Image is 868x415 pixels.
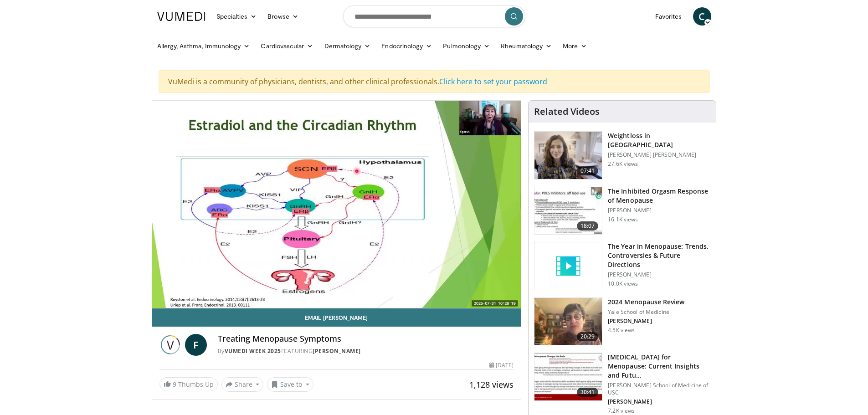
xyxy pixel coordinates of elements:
h3: [MEDICAL_DATA] for Menopause: Current Insights and Futu… [608,353,710,380]
p: 10.0K views [608,280,638,287]
a: Dermatology [319,37,376,55]
p: 16.1K views [608,216,638,223]
h3: 2024 Menopause Review [608,297,684,307]
p: [PERSON_NAME] [608,318,684,325]
p: [PERSON_NAME] [608,398,710,405]
a: More [557,37,592,55]
img: VuMedi Logo [157,12,205,21]
a: Click here to set your password [439,77,547,87]
span: 20:29 [577,332,599,341]
span: 30:41 [577,388,599,397]
img: 47271b8a-94f4-49c8-b914-2a3d3af03a9e.150x105_q85_crop-smart_upscale.jpg [534,353,602,400]
a: Favorites [650,7,688,26]
p: [PERSON_NAME] [PERSON_NAME] [608,151,710,159]
a: 9 Thumbs Up [159,377,218,391]
a: 30:41 [MEDICAL_DATA] for Menopause: Current Insights and Futu… [PERSON_NAME] School of Medicine o... [534,353,710,415]
a: Endocrinology [376,37,437,55]
div: VuMedi is a community of physicians, dentists, and other clinical professionals. [159,70,710,93]
h3: The Inhibited Orgasm Response of Menopause [608,187,710,205]
p: [PERSON_NAME] School of Medicine of USC [608,382,710,396]
button: Save to [267,377,313,392]
a: Rheumatology [495,37,557,55]
a: Vumedi Week 2025 [225,347,281,355]
div: By FEATURING [218,347,514,355]
h3: The Year in Menopause: Trends, Controversies & Future Directions [608,242,710,269]
p: [PERSON_NAME] [608,207,710,214]
img: 692f135d-47bd-4f7e-b54d-786d036e68d3.150x105_q85_crop-smart_upscale.jpg [534,298,602,345]
a: Browse [262,7,304,26]
p: 27.6K views [608,160,638,168]
p: 4.5K views [608,327,635,334]
span: 9 [173,380,176,389]
button: Share [221,377,264,392]
p: 7.2K views [608,407,635,415]
img: Vumedi Week 2025 [159,334,181,356]
h4: Related Videos [534,106,600,117]
span: 18:07 [577,221,599,231]
p: Yale School of Medicine [608,308,684,316]
img: 283c0f17-5e2d-42ba-a87c-168d447cdba4.150x105_q85_crop-smart_upscale.jpg [534,187,602,235]
h3: Weightloss in [GEOGRAPHIC_DATA] [608,131,710,149]
a: Email [PERSON_NAME] [152,308,521,327]
a: Cardiovascular [255,37,318,55]
p: [PERSON_NAME] [608,271,710,278]
img: video_placeholder_short.svg [534,242,602,290]
span: 1,128 views [469,379,514,390]
a: C [693,7,711,26]
a: 07:41 Weightloss in [GEOGRAPHIC_DATA] [PERSON_NAME] [PERSON_NAME] 27.6K views [534,131,710,179]
a: 20:29 2024 Menopause Review Yale School of Medicine [PERSON_NAME] 4.5K views [534,297,710,346]
a: [PERSON_NAME] [313,347,361,355]
h4: Treating Menopause Symptoms [218,334,514,344]
a: Allergy, Asthma, Immunology [152,37,256,55]
a: 18:07 The Inhibited Orgasm Response of Menopause [PERSON_NAME] 16.1K views [534,187,710,235]
a: Specialties [211,7,262,26]
a: F [185,334,207,356]
img: 9983fed1-7565-45be-8934-aef1103ce6e2.150x105_q85_crop-smart_upscale.jpg [534,132,602,179]
a: The Year in Menopause: Trends, Controversies & Future Directions [PERSON_NAME] 10.0K views [534,242,710,290]
input: Search topics, interventions [343,5,525,27]
span: 07:41 [577,166,599,175]
div: [DATE] [489,361,514,369]
video-js: Video Player [152,101,521,308]
a: Pulmonology [437,37,495,55]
